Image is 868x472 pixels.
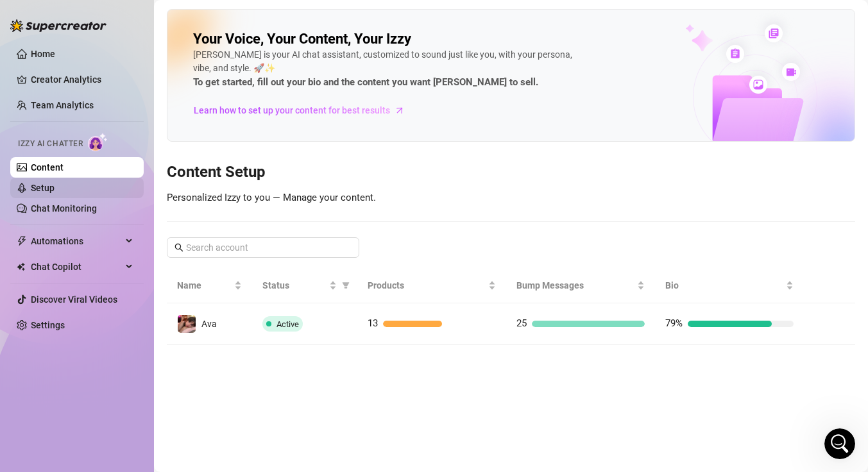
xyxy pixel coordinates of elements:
[201,5,225,29] button: Home
[167,268,252,303] th: Name
[655,268,804,303] th: Bio
[193,48,578,90] div: [PERSON_NAME] is your AI chat assistant, customized to sound just like you, with your persona, vi...
[220,369,241,389] button: Send a message…
[167,192,376,203] span: Personalized Izzy to you — Manage your content.
[193,30,411,48] h2: Your Voice, Your Content, Your Izzy
[277,319,299,329] span: Active
[20,374,30,384] button: Emoji picker
[40,374,51,384] button: Gif picker
[37,7,57,28] img: Profile image for Ella
[10,19,106,32] img: logo-BBDzfeDw.svg
[368,317,378,329] span: 13
[31,231,122,251] span: Automations
[31,100,94,110] a: Team Analytics
[17,262,25,271] img: Chat Copilot
[174,243,183,252] span: search
[61,374,71,384] button: Upload attachment
[516,278,634,292] span: Bump Messages
[31,320,65,330] a: Settings
[506,268,655,303] th: Bump Messages
[194,103,390,117] span: Learn how to set up your content for best results
[368,278,486,292] span: Products
[88,133,108,151] img: AI Chatter
[21,97,200,173] div: You also need to train [PERSON_NAME] by replying to at least 20 chats in your own tone and style....
[31,294,117,305] a: Discover Viral Videos
[262,278,327,292] span: Status
[18,138,83,150] span: Izzy AI Chatter
[17,236,27,246] span: thunderbolt
[201,319,217,329] span: Ava
[31,183,55,193] a: Setup
[177,278,232,292] span: Name
[193,100,414,121] a: Learn how to set up your content for best results
[21,274,200,324] div: Please update your Bio, exclusions, and keep training [PERSON_NAME], then let us know once that’s...
[31,162,64,173] a: Content
[186,240,341,255] input: Search account
[225,5,248,28] div: Close
[357,268,506,303] th: Products
[11,347,246,369] textarea: Message…
[31,69,133,90] a: Creator Analytics
[21,16,200,92] div: Your Bio is too short and missing detail. Expanding it in your own words with more about your sty...
[393,104,406,117] span: arrow-right
[193,76,538,88] strong: To get started, fill out your bio and the content you want [PERSON_NAME] to sell.
[339,276,352,295] span: filter
[62,16,119,29] p: Active 4h ago
[252,268,358,303] th: Status
[665,278,783,292] span: Bio
[8,5,33,29] button: go back
[516,317,527,329] span: 25
[178,315,196,333] img: Ava
[31,257,122,277] span: Chat Copilot
[31,49,55,59] a: Home
[342,282,350,289] span: filter
[656,10,855,141] img: ai-chatter-content-library-cLFOSyPT.png
[167,162,855,183] h3: Content Setup
[665,317,683,329] span: 79%
[31,203,97,214] a: Chat Monitoring
[824,428,855,459] iframe: Intercom live chat
[62,6,146,16] h1: [PERSON_NAME]
[21,180,200,267] div: Finally, review the "Exclude Fans - Handle Chats with AI" setting to remove any high spenders you...
[21,334,121,342] div: [PERSON_NAME] • 4h ago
